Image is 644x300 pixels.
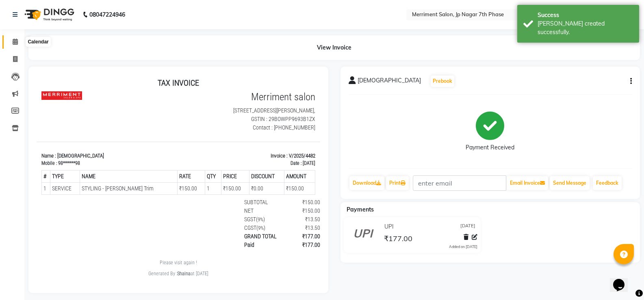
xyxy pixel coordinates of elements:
div: Success [538,11,633,19]
a: Print [386,176,409,190]
h3: Merriment salon [147,16,279,28]
div: Date : [254,85,265,92]
th: AMOUNT [247,96,278,108]
p: Please visit again ! [5,184,279,192]
div: View Invoice [28,35,640,60]
div: Mobile : [5,85,20,92]
div: SUBTOTAL [203,123,243,132]
div: Generated By : at [DATE] [5,195,279,203]
div: ₹150.00 [243,132,284,140]
p: Invoice : V/2025/4482 [147,77,279,85]
b: 08047224946 [89,3,125,26]
button: Prebook [431,76,454,87]
th: QTY [169,96,185,108]
span: Shaina [141,196,154,202]
td: ₹150.00 [185,108,212,120]
td: ₹150.00 [247,108,278,120]
div: ₹150.00 [243,123,284,132]
td: 1 [5,108,14,120]
div: Paid [203,166,243,175]
span: CGST [208,150,220,156]
div: Added on [DATE] [449,244,477,250]
td: ₹150.00 [141,108,168,120]
div: ₹177.00 [243,166,284,175]
p: GSTIN : 29BOWPP9693B1ZX [147,40,279,49]
div: ₹13.50 [243,149,284,158]
div: ( ) [203,149,243,158]
span: Payments [347,206,374,213]
span: UPI [384,222,394,231]
img: logo [21,3,76,26]
th: TYPE [13,96,43,108]
span: 9% [221,150,227,156]
th: PRICE [185,96,212,108]
span: [DEMOGRAPHIC_DATA] [358,76,421,88]
div: NET [203,132,243,140]
h2: TAX INVOICE [5,3,279,13]
div: [DATE] [266,85,279,92]
p: Contact : [PHONE_NUMBER] [147,49,279,57]
span: [DATE] [460,222,475,231]
span: STYLING - [PERSON_NAME] Trim [45,110,139,118]
p: [STREET_ADDRESS][PERSON_NAME], [147,32,279,40]
div: ₹13.50 [243,140,284,149]
p: Name : [DEMOGRAPHIC_DATA] [5,77,137,85]
td: 1 [169,108,185,120]
td: SERVICE [13,108,43,120]
div: Payment Received [466,143,514,152]
input: enter email [413,175,506,191]
span: 9% [221,142,227,148]
button: Email Invoice [507,176,548,190]
th: RATE [141,96,168,108]
th: NAME [43,96,141,108]
div: GRAND TOTAL [203,158,243,166]
button: Send Message [550,176,590,190]
th: DISCOUNT [212,96,247,108]
span: ₹177.00 [384,234,412,245]
a: Download [349,176,384,190]
div: Bill created successfully. [538,19,633,37]
td: ₹0.00 [212,108,247,120]
a: Feedback [593,176,622,190]
span: SGST [208,141,219,148]
div: ( ) [203,140,243,149]
div: ₹177.00 [243,158,284,166]
th: # [5,96,14,108]
div: Calendar [26,37,50,47]
iframe: chat widget [610,268,636,292]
